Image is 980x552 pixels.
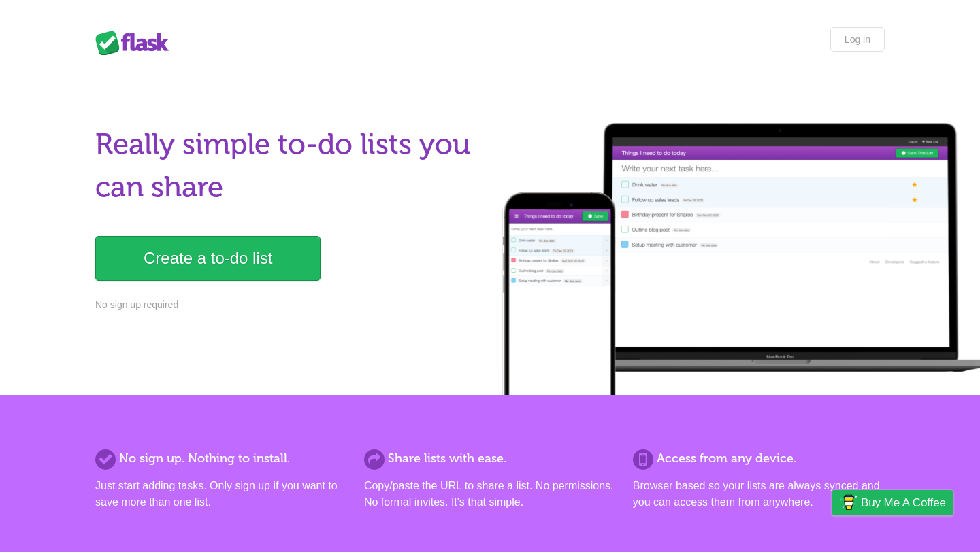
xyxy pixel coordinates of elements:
a: Log in [830,27,885,52]
span: Buy me a coffee [861,491,946,515]
h2: Share lists with ease. [364,449,616,468]
div: Flask Lists [95,31,177,55]
img: Buy me a coffee [839,491,857,514]
a: Buy me a coffee [832,490,953,515]
p: Copy/paste the URL to share a list. No permissions. No formal invites. It's that simple. [364,478,616,511]
p: Just start adding tasks. Only sign up if you want to save more than one list. [95,478,347,511]
a: Create a to-do list [95,236,321,281]
h2: Access from any device. [633,449,885,468]
p: Browser based so your lists are always synced and you can access them from anywhere. [633,478,885,511]
p: No sign up required [95,298,482,312]
h1: Really simple to-do lists you can share [95,123,482,209]
h2: No sign up. Nothing to install. [95,449,347,468]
